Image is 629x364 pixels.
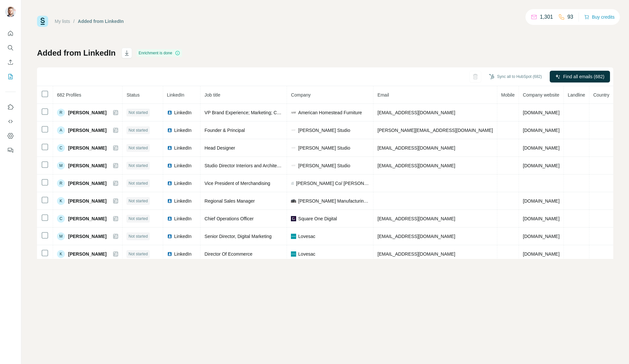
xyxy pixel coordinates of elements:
[68,233,106,240] span: [PERSON_NAME]
[298,109,362,116] span: American Homestead Furniture
[523,110,560,115] span: [DOMAIN_NAME]
[291,110,296,115] img: company-logo
[291,128,296,133] img: company-logo
[128,110,148,116] span: Not started
[174,233,192,240] span: LinkedIn
[57,179,65,187] div: R
[563,73,604,80] span: Find all emails (682)
[128,251,148,257] span: Not started
[485,72,546,82] button: Sync all to HubSpot (682)
[523,145,560,151] span: [DOMAIN_NAME]
[167,251,172,257] img: LinkedIn logo
[298,233,315,240] span: Lovesac
[128,145,148,151] span: Not started
[55,19,70,24] a: My lists
[567,13,573,21] p: 93
[523,251,560,257] span: [DOMAIN_NAME]
[68,251,106,257] span: [PERSON_NAME]
[174,180,192,187] span: LinkedIn
[167,110,172,115] img: LinkedIn logo
[57,126,65,134] div: A
[174,198,192,204] span: LinkedIn
[377,234,455,239] span: [EMAIL_ADDRESS][DOMAIN_NAME]
[291,251,296,257] img: company-logo
[167,92,184,98] span: LinkedIn
[568,92,585,98] span: Landline
[174,145,192,151] span: LinkedIn
[167,198,172,204] img: LinkedIn logo
[167,216,172,221] img: LinkedIn logo
[298,198,369,204] span: [PERSON_NAME] Manufacturing, Inc.
[174,215,192,222] span: LinkedIn
[128,127,148,133] span: Not started
[167,128,172,133] img: LinkedIn logo
[68,198,106,204] span: [PERSON_NAME]
[68,109,106,116] span: [PERSON_NAME]
[174,251,192,257] span: LinkedIn
[126,92,140,98] span: Status
[68,215,106,222] span: [PERSON_NAME]
[5,144,16,156] button: Feedback
[377,163,455,168] span: [EMAIL_ADDRESS][DOMAIN_NAME]
[298,215,337,222] span: Square One Digital
[291,163,296,168] img: company-logo
[298,251,315,257] span: Lovesac
[137,49,182,57] div: Enrichment is done
[128,198,148,204] span: Not started
[174,127,192,134] span: LinkedIn
[291,145,296,151] img: company-logo
[5,27,16,39] button: Quick start
[128,216,148,222] span: Not started
[584,12,615,22] button: Buy credits
[523,234,560,239] span: [DOMAIN_NAME]
[174,162,192,169] span: LinkedIn
[167,181,172,186] img: LinkedIn logo
[5,7,16,17] img: Avatar
[501,92,515,98] span: Mobile
[377,216,455,221] span: [EMAIL_ADDRESS][DOMAIN_NAME]
[291,216,296,221] img: company-logo
[204,110,291,115] span: VP Brand Experience; Marketing; Creative
[57,232,65,240] div: M
[57,144,65,152] div: C
[377,251,455,257] span: [EMAIL_ADDRESS][DOMAIN_NAME]
[377,145,455,151] span: [EMAIL_ADDRESS][DOMAIN_NAME]
[68,162,106,169] span: [PERSON_NAME]
[5,101,16,113] button: Use Surfe on LinkedIn
[204,128,245,133] span: Founder & Principal
[298,127,350,134] span: [PERSON_NAME] Studio
[291,199,296,203] img: company-logo
[550,71,610,82] button: Find all emails (682)
[593,92,609,98] span: Country
[73,18,75,25] li: /
[57,197,65,205] div: K
[68,180,106,187] span: [PERSON_NAME]
[204,251,252,257] span: Director Of Ecommerce
[204,198,255,204] span: Regional Sales Manager
[298,145,350,151] span: [PERSON_NAME] Studio
[37,48,116,58] h1: Added from LinkedIn
[377,92,389,98] span: Email
[523,163,560,168] span: [DOMAIN_NAME]
[204,163,322,168] span: Studio Director Interiors and Architecture (Head Designer)
[174,109,192,116] span: LinkedIn
[291,92,311,98] span: Company
[57,250,65,258] div: K
[5,71,16,82] button: My lists
[57,162,65,170] div: M
[167,163,172,168] img: LinkedIn logo
[167,234,172,239] img: LinkedIn logo
[167,145,172,151] img: LinkedIn logo
[523,92,559,98] span: Company website
[128,163,148,169] span: Not started
[57,109,65,117] div: R
[5,56,16,68] button: Enrich CSV
[37,16,48,27] img: Surfe Logo
[68,127,106,134] span: [PERSON_NAME]
[204,145,235,151] span: Head Designer
[296,180,370,187] span: [PERSON_NAME] Co/ [PERSON_NAME] [PERSON_NAME]
[5,130,16,142] button: Dashboard
[523,198,560,204] span: [DOMAIN_NAME]
[78,18,124,25] div: Added from LinkedIn
[298,162,350,169] span: [PERSON_NAME] Studio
